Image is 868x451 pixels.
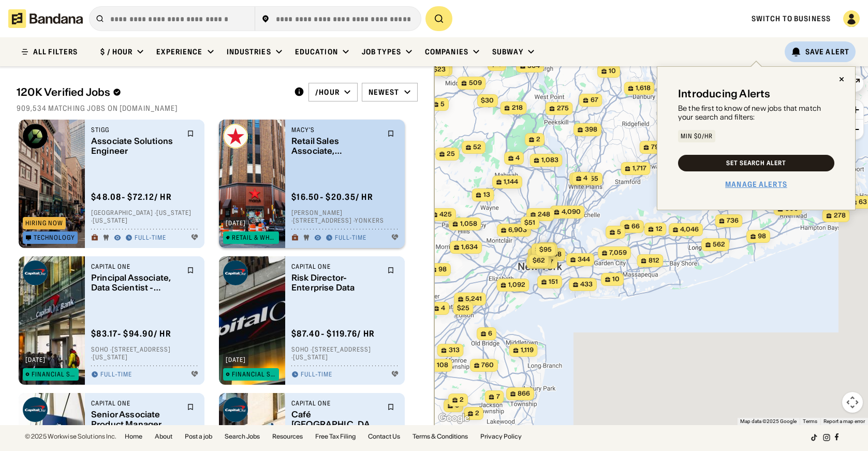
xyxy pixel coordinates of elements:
[291,192,373,202] div: $ 16.50 - $20.35 / hr
[805,47,849,56] div: Save Alert
[25,357,46,363] div: [DATE]
[539,245,551,253] span: $95
[17,119,417,425] div: grid
[437,361,448,370] span: 108
[91,399,181,408] div: Capital One
[678,88,771,100] div: Introducing Alerts
[291,263,381,271] div: Capital One
[33,48,78,55] div: ALL FILTERS
[291,209,399,225] div: [PERSON_NAME] · [STREET_ADDRESS] · Yonkers
[225,433,260,440] a: Search Jobs
[527,62,540,70] span: 564
[232,235,276,241] div: Retail & Wholesale
[413,433,468,440] a: Terms & Conditions
[185,433,212,440] a: Post a job
[461,243,478,252] span: 1,634
[488,329,492,338] span: 6
[100,371,132,379] div: Full-time
[585,125,597,134] span: 398
[725,180,787,189] a: Manage Alerts
[556,104,568,113] span: 275
[635,84,650,93] span: 1,618
[291,136,381,156] div: Retail Sales Associate, [GEOGRAPHIC_DATA] - Full Time
[437,412,471,425] a: Open this area in Google Maps (opens a new window)
[752,14,831,23] span: Switch to Business
[680,225,699,234] span: 4,046
[590,96,598,105] span: 67
[291,345,399,361] div: SoHo · [STREET_ADDRESS] · [US_STATE]
[516,154,520,163] span: 4
[440,100,445,109] span: 5
[438,265,447,274] span: 98
[369,88,400,97] div: Newest
[155,433,172,440] a: About
[465,295,482,303] span: 5,241
[561,208,580,216] span: 4,090
[539,250,561,259] span: 62,968
[441,304,445,313] span: 4
[91,345,198,361] div: SoHo · [STREET_ADDRESS] · [US_STATE]
[223,124,248,149] img: Macy's logo
[496,392,499,401] span: 7
[632,164,646,173] span: 1,717
[617,228,621,237] span: 5
[460,396,464,404] span: 2
[583,174,587,183] span: 4
[455,401,459,410] span: 6
[532,256,545,264] span: $62
[315,88,340,97] div: /hour
[368,433,400,440] a: Contact Us
[612,275,620,284] span: 10
[91,126,181,134] div: Stigg
[726,216,738,225] span: 736
[511,104,522,112] span: 218
[785,205,798,213] span: 506
[475,409,479,418] span: 2
[301,371,332,379] div: Full-time
[481,96,494,104] span: $30
[520,346,533,355] span: 1,119
[460,220,477,228] span: 1,058
[125,433,142,440] a: Home
[504,178,518,186] span: 1,144
[508,281,525,289] span: 1,092
[480,433,522,440] a: Privacy Policy
[291,328,375,339] div: $ 87.40 - $119.76 / hr
[823,418,865,424] a: Report a map error
[91,410,181,429] div: Senior Associate Product Manager, Enterprise Payments
[681,133,713,139] div: Min $0/hr
[291,126,381,134] div: Macy's
[580,280,593,289] span: 433
[34,235,75,241] div: Technology
[135,234,166,242] div: Full-time
[291,399,381,408] div: Capital One
[508,226,527,235] span: 6,903
[524,219,535,226] span: $51
[32,371,76,377] div: Financial Services
[536,135,540,144] span: 2
[362,47,401,56] div: Job Types
[655,225,662,234] span: 12
[541,156,558,165] span: 1,083
[335,234,366,242] div: Full-time
[156,47,202,56] div: Experience
[315,433,356,440] a: Free Tax Filing
[439,210,452,219] span: 425
[91,273,181,293] div: Principal Associate, Data Scientist - Transaction Intelligence
[740,418,797,424] span: Map data ©2025 Google
[91,136,181,156] div: Associate Solutions Engineer
[91,192,172,202] div: $ 48.08 - $72.12 / hr
[859,198,867,207] span: 63
[678,104,834,122] div: Be the first to know of new jobs that match your search and filters:
[457,304,469,312] span: $25
[833,211,845,220] span: 278
[433,65,445,73] span: $23
[468,79,481,88] span: 509
[227,47,271,56] div: Industries
[481,361,494,370] span: 760
[651,143,658,152] span: 79
[17,86,286,98] div: 120K Verified Jobs
[803,418,817,424] a: Terms (opens in new tab)
[648,256,659,265] span: 812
